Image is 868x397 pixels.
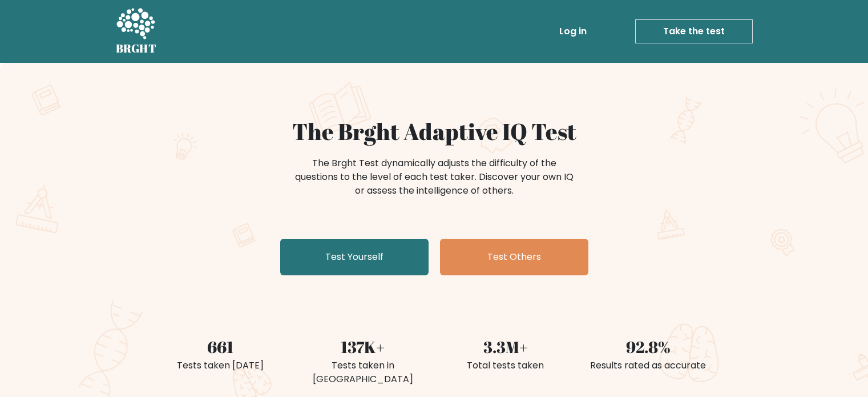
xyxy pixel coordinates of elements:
a: BRGHT [116,5,157,58]
div: Tests taken [DATE] [156,359,285,372]
div: 92.8% [584,335,713,359]
h1: The Brght Adaptive IQ Test [156,118,713,145]
a: Take the test [635,19,753,43]
h5: BRGHT [116,42,157,55]
a: Test Others [440,239,588,275]
div: 3.3M+ [441,335,570,359]
a: Log in [555,20,591,43]
div: Tests taken in [GEOGRAPHIC_DATA] [298,359,427,386]
div: The Brght Test dynamically adjusts the difficulty of the questions to the level of each test take... [292,157,577,198]
div: 661 [156,335,285,359]
div: Results rated as accurate [584,359,713,372]
a: Test Yourself [280,239,429,275]
div: Total tests taken [441,359,570,372]
div: 137K+ [298,335,427,359]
